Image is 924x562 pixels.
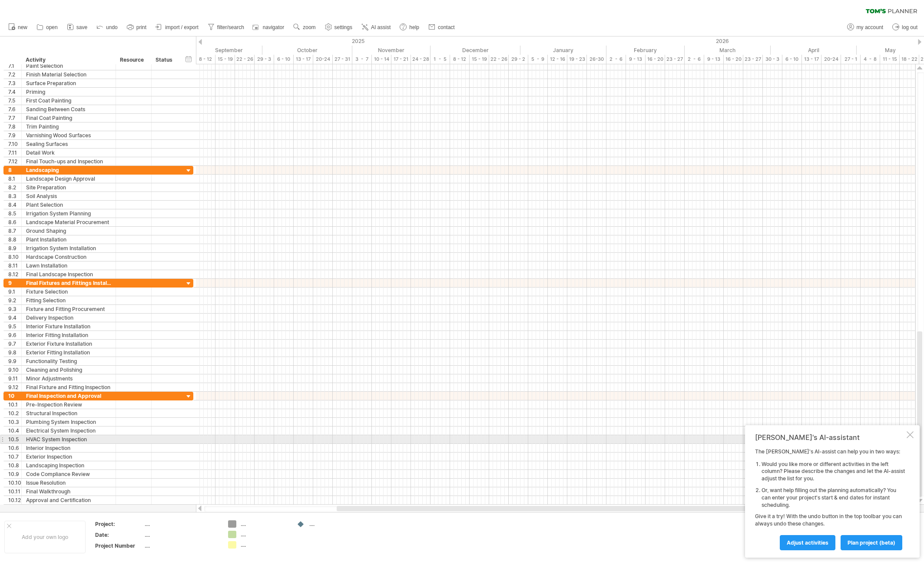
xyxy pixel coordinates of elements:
[848,539,895,546] span: plan project (beta)
[8,357,21,365] div: 9.9
[215,55,235,64] div: 15 - 19
[241,520,288,528] div: ....
[520,46,606,55] div: January 2026
[8,88,21,96] div: 7.4
[26,114,111,122] div: Final Coat Painting
[841,535,902,550] a: plan project (beta)
[26,79,111,87] div: Surface Preparation
[431,46,520,55] div: December 2025
[26,348,111,357] div: Exterior Fitting Installation
[8,322,21,331] div: 9.5
[861,55,880,64] div: 4 - 8
[8,96,21,105] div: 7.5
[8,400,21,409] div: 10.1
[323,22,355,33] a: settings
[8,305,21,313] div: 9.3
[8,192,21,200] div: 8.3
[665,55,685,64] div: 23 - 27
[762,461,905,483] li: Would you like more or different activities in the left column? Please describe the changes and l...
[76,24,87,30] span: save
[26,487,111,496] div: Final Walkthrough
[8,261,21,270] div: 8.11
[26,453,111,461] div: Exterior Inspection
[251,22,287,33] a: navigator
[409,24,419,30] span: help
[241,541,288,549] div: ....
[755,448,905,550] div: The [PERSON_NAME]'s AI-assist can help you in two ways: Give it a try! With the undo button in th...
[8,149,21,157] div: 7.11
[26,88,111,96] div: Priming
[489,55,509,64] div: 22 - 26
[26,183,111,192] div: Site Preparation
[755,433,905,442] div: [PERSON_NAME]'s AI-assistant
[26,496,111,504] div: Approval and Certification
[646,55,665,64] div: 16 - 20
[26,261,111,270] div: Lawn Installation
[26,426,111,435] div: Electrical System Inspection
[8,279,21,287] div: 9
[26,235,111,244] div: Plant Installation
[845,22,886,33] a: my account
[26,331,111,339] div: Interior Fitting Installation
[8,383,21,391] div: 9.12
[8,157,21,165] div: 7.12
[26,62,111,70] div: Paint Selection
[26,218,111,226] div: Landscape Material Procurement
[26,131,111,139] div: Varnishing Wood Surfaces
[8,183,21,192] div: 8.2
[294,55,313,64] div: 13 - 17
[26,105,111,113] div: Sanding Between Coats
[46,24,58,30] span: open
[743,55,763,64] div: 23 - 27
[8,70,21,79] div: 7.2
[26,56,111,64] div: Activity
[587,55,606,64] div: 26-30
[26,322,111,331] div: Interior Fixture Installation
[4,521,86,553] div: Add your own logo
[8,392,21,400] div: 10
[196,55,215,64] div: 8 - 12
[8,244,21,252] div: 8.9
[26,392,111,400] div: Final Inspection and Approval
[262,46,352,55] div: October 2025
[95,542,143,549] div: Project Number
[176,46,262,55] div: September 2025
[8,253,21,261] div: 8.10
[8,166,21,174] div: 8
[165,24,199,30] span: import / export
[780,535,835,550] a: Adjust activities
[145,542,218,549] div: ....
[8,105,21,113] div: 7.6
[34,22,60,33] a: open
[782,55,802,64] div: 6 - 10
[26,366,111,374] div: Cleaning and Polishing
[120,56,146,64] div: Resource
[26,409,111,417] div: Structural Inspection
[841,55,861,64] div: 27 - 1
[371,24,391,30] span: AI assist
[26,192,111,200] div: Soil Analysis
[291,22,318,33] a: zoom
[217,24,244,30] span: filter/search
[724,55,743,64] div: 16 - 20
[8,409,21,417] div: 10.2
[26,96,111,105] div: First Coat Painting
[450,55,470,64] div: 8 - 12
[8,218,21,226] div: 8.6
[8,62,21,70] div: 7.1
[8,175,21,183] div: 8.1
[26,122,111,131] div: Trim Painting
[26,157,111,165] div: Final Touch-ups and Inspection
[8,418,21,426] div: 10.3
[8,487,21,496] div: 10.11
[548,55,567,64] div: 12 - 16
[763,55,782,64] div: 30 - 3
[771,46,857,55] div: April 2026
[902,24,917,30] span: log out
[528,55,548,64] div: 5 - 9
[821,55,841,64] div: 20-24
[900,55,919,64] div: 18 - 22
[8,366,21,374] div: 9.10
[235,55,255,64] div: 22 - 26
[8,209,21,218] div: 8.5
